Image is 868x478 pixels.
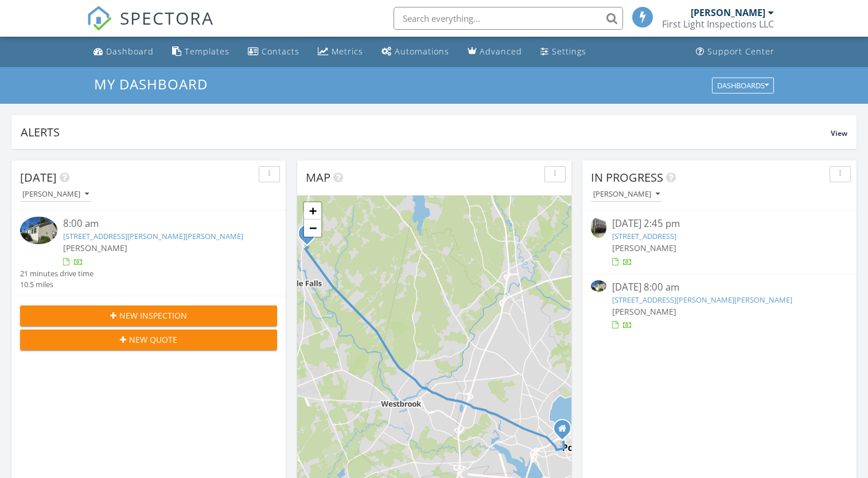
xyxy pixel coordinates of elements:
[552,46,586,57] div: Settings
[304,202,321,220] a: Zoom in
[20,170,57,185] span: [DATE]
[831,128,847,138] span: View
[262,46,299,57] div: Contacts
[307,233,314,240] div: 8 Edith Jeffords Rd, Windham, ME 04062
[591,280,848,331] a: [DATE] 8:00 am [STREET_ADDRESS][PERSON_NAME][PERSON_NAME] [PERSON_NAME]
[20,268,94,279] div: 21 minutes drive time
[463,41,527,62] a: Advanced
[612,217,826,231] div: [DATE] 2:45 pm
[562,428,569,435] div: PO Box 10533, Portland ME 04104
[63,242,127,253] span: [PERSON_NAME]
[313,41,368,62] a: Metrics
[87,6,112,31] img: The Best Home Inspection Software - Spectora
[612,242,676,253] span: [PERSON_NAME]
[707,46,774,57] div: Support Center
[306,170,330,185] span: Map
[712,77,774,93] button: Dashboards
[129,334,177,346] span: New Quote
[63,231,243,241] a: [STREET_ADDRESS][PERSON_NAME][PERSON_NAME]
[395,46,449,57] div: Automations
[21,124,831,140] div: Alerts
[94,75,208,93] span: My Dashboard
[168,41,234,62] a: Templates
[120,6,214,30] span: SPECTORA
[612,306,676,317] span: [PERSON_NAME]
[591,187,662,202] button: [PERSON_NAME]
[305,230,309,238] i: 1
[87,15,214,40] a: SPECTORA
[536,41,591,62] a: Settings
[20,305,277,326] button: New Inspection
[20,217,57,244] img: 9353188%2Fcover_photos%2FQRIbqbqEVQdh12ht7t2O%2Fsmall.jpg
[20,330,277,350] button: New Quote
[591,217,606,237] img: 9364727%2Fcover_photos%2FpSNueyHlhrkPsvX8tt4L%2Fsmall.jpg
[20,279,94,290] div: 10.5 miles
[691,7,765,18] div: [PERSON_NAME]
[394,7,623,30] input: Search everything...
[332,46,363,57] div: Metrics
[20,187,91,202] button: [PERSON_NAME]
[185,46,229,57] div: Templates
[63,217,256,231] div: 8:00 am
[20,217,277,290] a: 8:00 am [STREET_ADDRESS][PERSON_NAME][PERSON_NAME] [PERSON_NAME] 21 minutes drive time 10.5 miles
[612,295,792,305] a: [STREET_ADDRESS][PERSON_NAME][PERSON_NAME]
[691,41,779,62] a: Support Center
[119,309,187,322] span: New Inspection
[304,220,321,237] a: Zoom out
[106,46,154,57] div: Dashboard
[480,46,522,57] div: Advanced
[662,18,774,30] div: First Light Inspections LLC
[591,280,606,292] img: 9353188%2Fcover_photos%2FQRIbqbqEVQdh12ht7t2O%2Fsmall.jpg
[717,81,769,89] div: Dashboards
[591,217,848,268] a: [DATE] 2:45 pm [STREET_ADDRESS] [PERSON_NAME]
[591,170,663,185] span: In Progress
[22,190,89,198] div: [PERSON_NAME]
[612,280,826,295] div: [DATE] 8:00 am
[89,41,158,62] a: Dashboard
[243,41,304,62] a: Contacts
[612,231,676,241] a: [STREET_ADDRESS]
[377,41,454,62] a: Automations (Basic)
[593,190,660,198] div: [PERSON_NAME]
